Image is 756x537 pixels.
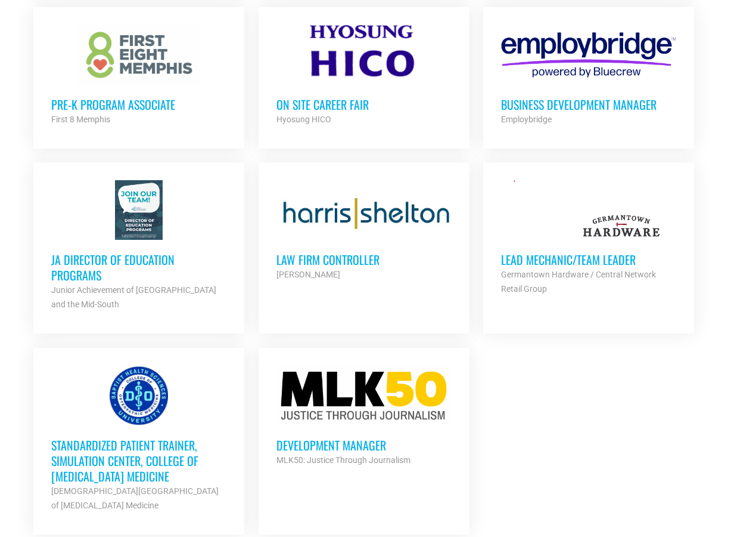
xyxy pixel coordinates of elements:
a: Lead Mechanic/Team Leader Germantown Hardware / Central Network Retail Group [483,162,694,314]
a: Business Development Manager Employbridge [483,7,694,144]
strong: [PERSON_NAME] [276,270,340,279]
a: On Site Career Fair Hyosung HICO [259,7,469,144]
h3: JA Director of Education Programs [51,252,226,283]
h3: Standardized Patient Trainer, Simulation Center, College of [MEDICAL_DATA] Medicine [51,437,226,484]
a: JA Director of Education Programs Junior Achievement of [GEOGRAPHIC_DATA] and the Mid-South [33,162,244,329]
strong: First 8 Memphis [51,115,110,124]
strong: Hyosung HICO [276,115,331,124]
a: Development Manager MLK50: Justice Through Journalism [259,348,469,485]
h3: On Site Career Fair [276,97,452,112]
strong: [DEMOGRAPHIC_DATA][GEOGRAPHIC_DATA] of [MEDICAL_DATA] Medicine [51,486,219,510]
a: Pre-K Program Associate First 8 Memphis [33,7,244,144]
h3: Development Manager [276,437,452,453]
h3: Law Firm Controller [276,252,452,267]
strong: Junior Achievement of [GEOGRAPHIC_DATA] and the Mid-South [51,285,216,309]
strong: MLK50: Justice Through Journalism [276,455,410,465]
h3: Lead Mechanic/Team Leader [501,252,676,267]
a: Law Firm Controller [PERSON_NAME] [259,162,469,300]
h3: Pre-K Program Associate [51,97,226,112]
strong: Germantown Hardware / Central Network Retail Group [501,270,656,294]
strong: Employbridge [501,115,552,124]
a: Standardized Patient Trainer, Simulation Center, College of [MEDICAL_DATA] Medicine [DEMOGRAPHIC_... [33,348,244,530]
h3: Business Development Manager [501,97,676,112]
